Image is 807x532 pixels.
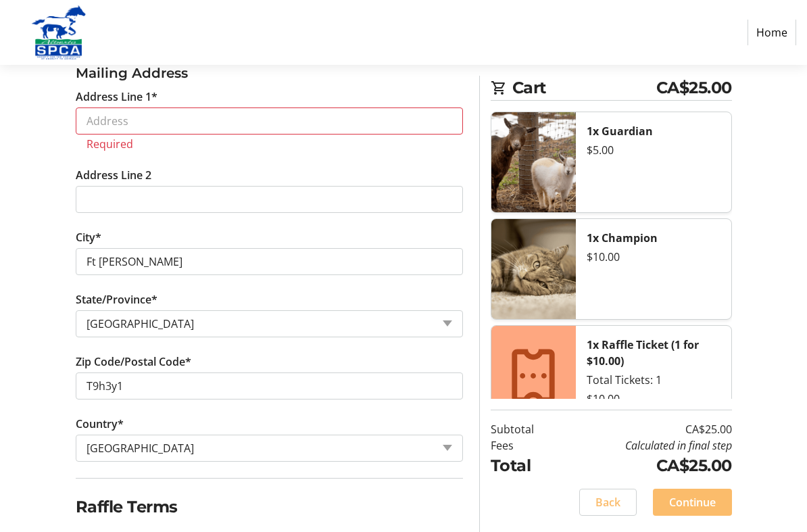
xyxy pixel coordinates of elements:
[76,372,463,400] input: Zip or Postal Code
[76,63,463,83] h3: Mailing Address
[76,416,124,432] label: Country*
[587,337,699,368] strong: 1x Raffle Ticket (1 for $10.00)
[587,231,658,245] strong: 1x Champion
[87,137,452,151] tr-error: Required
[76,291,157,308] label: State/Province*
[560,437,731,454] td: Calculated in final step
[11,5,107,59] img: Alberta SPCA's Logo
[587,391,720,407] div: $10.00
[76,89,157,105] label: Address Line 1*
[491,421,560,437] td: Subtotal
[491,454,560,478] td: Total
[579,489,637,516] button: Back
[656,76,732,100] span: CA$25.00
[76,229,101,245] label: City*
[653,489,732,516] button: Continue
[669,494,716,510] span: Continue
[76,354,191,370] label: Zip Code/Postal Code*
[560,421,731,437] td: CA$25.00
[491,112,576,212] img: Guardian
[76,248,463,275] input: City
[76,107,463,135] input: Address
[748,20,796,45] a: Home
[587,249,720,265] div: $10.00
[587,372,720,388] div: Total Tickets: 1
[587,124,653,139] strong: 1x Guardian
[595,494,620,510] span: Back
[76,495,463,519] h2: Raffle Terms
[560,454,731,478] td: CA$25.00
[587,142,720,158] div: $5.00
[512,76,656,100] span: Cart
[491,219,576,319] img: Champion
[491,437,560,454] td: Fees
[76,167,151,183] label: Address Line 2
